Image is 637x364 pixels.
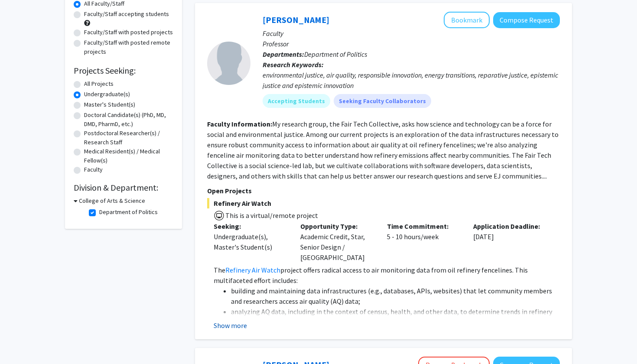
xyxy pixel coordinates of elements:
[263,39,560,49] p: Professor
[84,100,135,109] label: Master's Student(s)
[84,38,173,56] label: Faculty/Staff with posted remote projects
[6,325,37,357] iframe: Chat
[84,28,173,37] label: Faculty/Staff with posted projects
[263,28,560,39] p: Faculty
[300,221,374,231] p: Opportunity Type:
[207,120,272,128] b: Faculty Information:
[84,10,169,19] label: Faculty/Staff accepting students
[84,129,173,147] label: Postdoctoral Researcher(s) / Research Staff
[263,14,329,25] a: [PERSON_NAME]
[84,165,103,174] label: Faculty
[380,221,467,263] div: 5 - 10 hours/week
[231,286,560,306] li: building and maintaining data infrastructures (e.g., databases, APIs, websites) that let communit...
[263,70,560,91] div: environmental justice, air quality, responsible innovation, energy transitions, reparative justic...
[304,50,367,58] span: Department of Politics
[493,12,560,28] button: Compose Request to Gwen Ottinger
[214,221,287,231] p: Seeking:
[263,94,330,108] mat-chip: Accepting Students
[214,265,560,286] p: The project offers radical access to air monitoring data from oil refinery fencelines. This multi...
[207,198,560,208] span: Refinery Air Watch
[79,196,145,205] h3: College of Arts & Science
[207,185,560,196] p: Open Projects
[84,147,173,165] label: Medical Resident(s) / Medical Fellow(s)
[334,94,431,108] mat-chip: Seeking Faculty Collaborators
[84,90,130,99] label: Undergraduate(s)
[387,221,461,231] p: Time Commitment:
[207,120,559,180] fg-read-more: My research group, the Fair Tech Collective, asks how science and technology can be a force for s...
[294,221,380,263] div: Academic Credit, Star, Senior Design / [GEOGRAPHIC_DATA]
[225,266,280,274] a: Refinery Air Watch
[467,221,553,263] div: [DATE]
[214,320,247,331] button: Show more
[444,12,490,28] button: Add Gwen Ottinger to Bookmarks
[224,211,318,220] span: This is a virtual/remote project
[84,79,114,88] label: All Projects
[473,221,547,231] p: Application Deadline:
[74,65,173,76] h2: Projects Seeking:
[99,208,158,217] label: Department of Politics
[263,50,304,58] b: Departments:
[263,60,324,69] b: Research Keywords:
[74,182,173,193] h2: Division & Department:
[84,110,173,129] label: Doctoral Candidate(s) (PhD, MD, DMD, PharmD, etc.)
[231,306,560,327] li: analyzing AQ data, including in the context of census, health, and other data, to determine trend...
[214,231,287,252] div: Undergraduate(s), Master's Student(s)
